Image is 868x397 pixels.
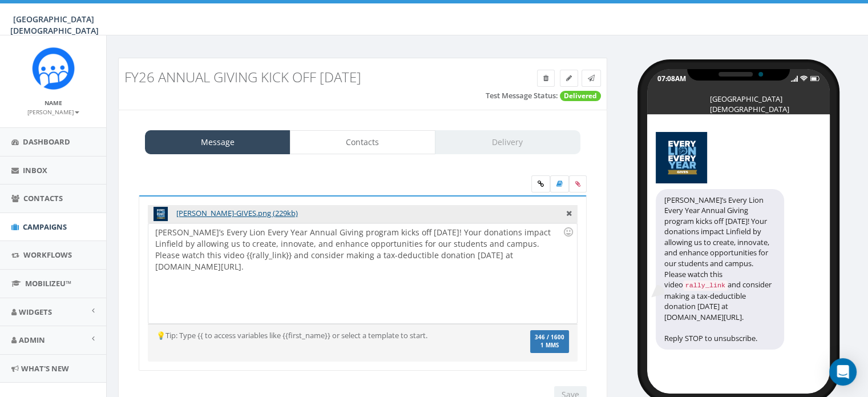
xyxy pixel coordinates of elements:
span: Admin [19,335,45,345]
span: Delete Campaign [543,73,548,83]
span: What's New [21,363,69,374]
h3: FY26 Annual Giving Kick Off [DATE] [124,70,477,85]
div: [GEOGRAPHIC_DATA][DEMOGRAPHIC_DATA] [710,94,767,99]
div: [PERSON_NAME]’s Every Lion Every Year Annual Giving program kicks off [DATE]! Your donations impa... [148,223,576,323]
span: Dashboard [23,137,70,147]
div: 💡Tip: Type {{ to access variables like {{first_name}} or select a template to start. [148,330,506,341]
div: Open Intercom Messenger [829,358,857,386]
label: Test Message Status: [486,90,558,101]
span: Send Test Message [588,73,595,83]
small: [PERSON_NAME] [27,108,79,116]
a: [PERSON_NAME]-GIVES.png (229kb) [176,208,298,218]
span: Edit Campaign [566,73,572,83]
code: rally_link [683,280,728,291]
span: Contacts [23,193,63,203]
a: [PERSON_NAME] [27,106,79,117]
span: MobilizeU™ [25,278,71,288]
span: Delivered [560,91,601,101]
span: Attach your media [569,175,587,193]
span: Campaigns [23,222,67,232]
span: Workflows [23,250,72,260]
img: Rally_Corp_Icon_1.png [32,47,75,90]
span: [GEOGRAPHIC_DATA][DEMOGRAPHIC_DATA] [10,14,99,36]
a: Message [145,130,290,154]
span: Inbox [23,165,47,175]
div: [PERSON_NAME]’s Every Lion Every Year Annual Giving program kicks off [DATE]! Your donations impa... [656,189,784,350]
a: Contacts [290,130,435,154]
small: Name [45,99,62,107]
div: Use the TAB key to insert emoji faster [562,225,575,239]
span: 346 / 1600 [535,334,564,341]
span: Widgets [19,307,52,317]
span: 1 MMS [535,343,564,348]
div: 07:08AM [657,74,686,83]
label: Insert Template Text [550,175,569,193]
